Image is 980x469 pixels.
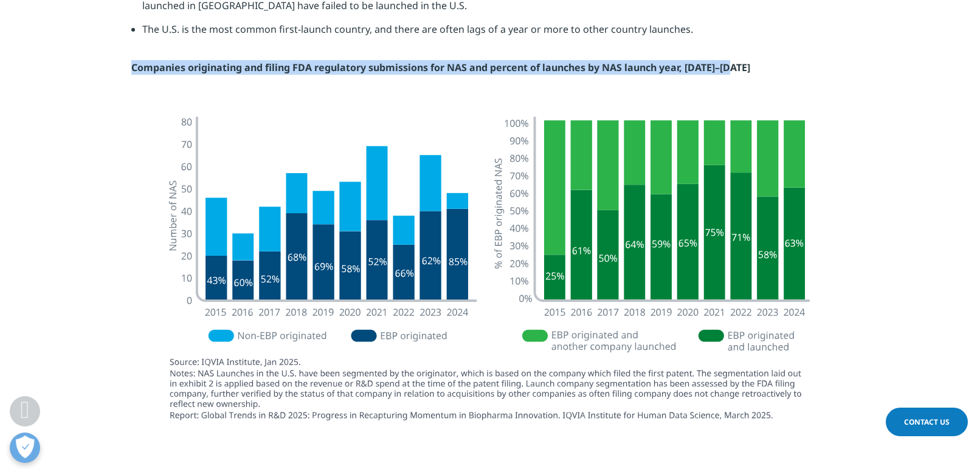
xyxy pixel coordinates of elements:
button: 優先設定センターを開く [10,433,40,463]
a: Contact Us [886,408,968,436]
span: Contact Us [904,417,950,427]
li: The U.S. is the most common first-launch country, and there are often lags of a year or more to o... [142,22,849,46]
strong: Companies originating and filing FDA regulatory submissions for NAS and percent of launches by NA... [131,61,750,74]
